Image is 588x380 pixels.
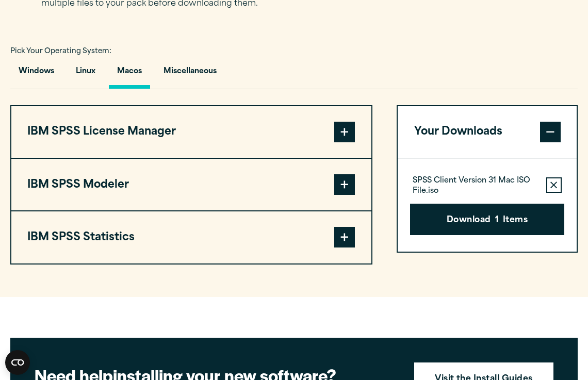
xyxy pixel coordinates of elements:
[11,159,371,210] button: IBM SPSS Modeler
[10,48,111,55] span: Pick Your Operating System:
[11,211,371,263] button: IBM SPSS Statistics
[495,214,499,227] span: 1
[155,59,225,89] button: Miscellaneous
[398,158,577,252] div: Your Downloads
[11,106,371,158] button: IBM SPSS License Manager
[10,59,62,89] button: Windows
[410,204,564,236] button: Download1Items
[68,59,104,89] button: Linux
[109,59,150,89] button: Macos
[398,106,577,158] button: Your Downloads
[413,176,537,196] p: SPSS Client Version 31 Mac ISO File.iso
[5,350,30,375] button: Open CMP widget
